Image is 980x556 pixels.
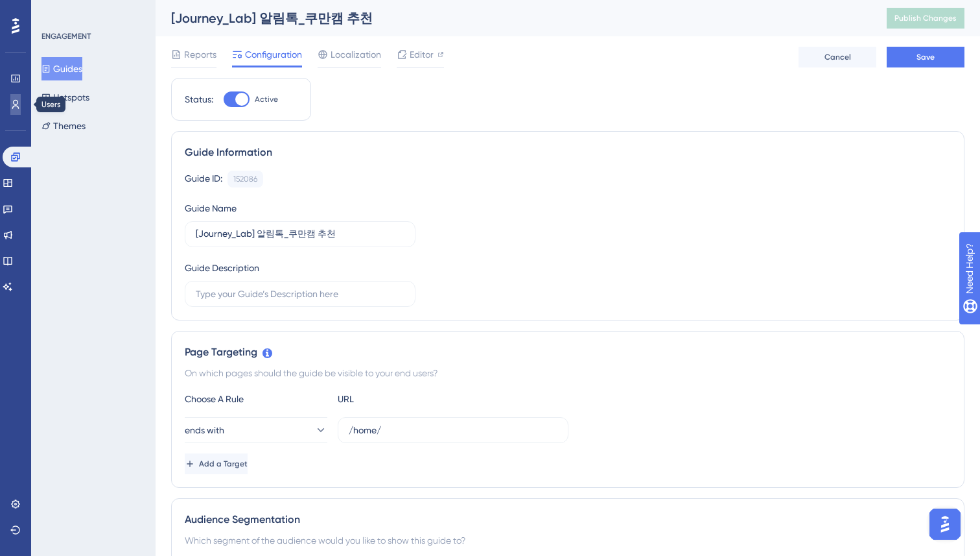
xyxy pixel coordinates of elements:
button: Add a Target [185,453,248,474]
span: Localization [331,47,381,62]
div: Guide ID: [185,171,222,187]
button: Save [887,47,964,67]
button: Guides [41,57,82,80]
button: Hotspots [41,86,89,109]
div: Guide Information [185,145,951,160]
div: Guide Description [185,260,259,276]
div: Choose A Rule [185,391,327,407]
button: Themes [41,114,86,138]
div: Which segment of the audience would you like to show this guide to? [185,533,951,548]
input: Type your Guide’s Name here [196,227,404,241]
div: Page Targeting [185,344,951,360]
span: Editor [410,47,434,62]
div: Audience Segmentation [185,512,951,527]
button: Cancel [799,47,876,67]
div: [Journey_Lab] 알림톡_쿠만캠 추천 [171,9,854,27]
button: ends with [185,417,327,443]
span: Reports [184,47,216,62]
div: URL [338,391,480,407]
span: Need Help? [30,3,81,19]
div: 152086 [233,174,257,184]
div: Guide Name [185,200,237,216]
input: Type your Guide’s Description here [196,287,404,301]
span: Configuration [245,47,302,62]
div: On which pages should the guide be visible to your end users? [185,365,951,381]
span: Cancel [824,52,851,62]
div: ENGAGEMENT [41,31,91,42]
span: Save [916,52,935,62]
span: Publish Changes [894,13,957,23]
input: yourwebsite.com/path [349,423,557,437]
span: Add a Target [199,459,248,469]
div: Status: [185,91,213,107]
iframe: UserGuiding AI Assistant Launcher [926,505,964,544]
button: Publish Changes [887,8,964,29]
span: Active [255,94,278,104]
span: ends with [185,422,224,438]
